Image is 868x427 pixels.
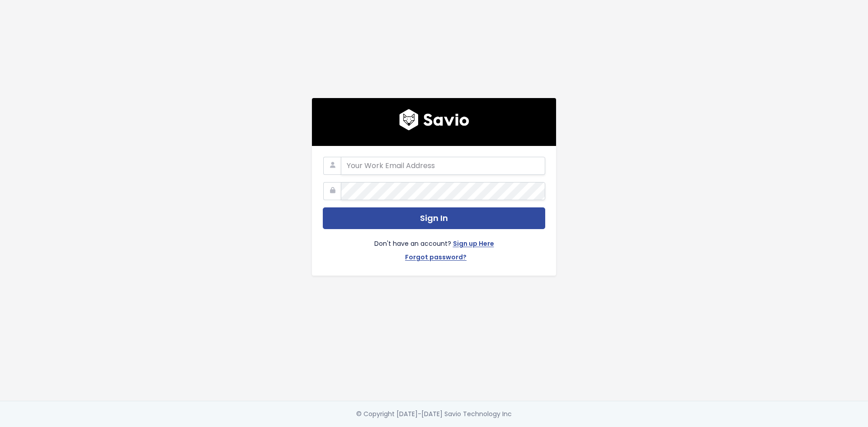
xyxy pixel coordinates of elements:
[341,157,545,175] input: Your Work Email Address
[453,238,494,251] a: Sign up Here
[405,252,467,265] a: Forgot password?
[323,207,545,230] button: Sign In
[356,408,512,420] div: © Copyright [DATE]-[DATE] Savio Technology Inc
[399,109,469,131] img: logo600x187.a314fd40982d.png
[323,229,545,264] div: Don't have an account?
